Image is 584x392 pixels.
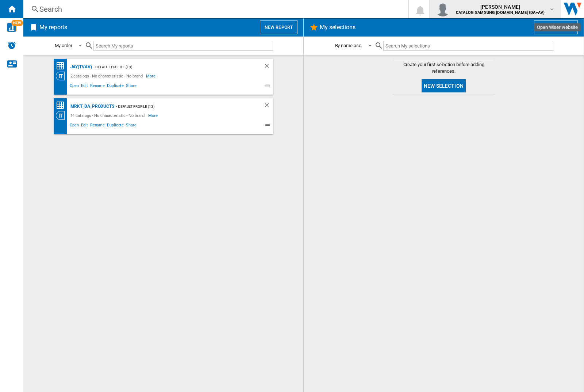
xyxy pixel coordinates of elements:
div: Search [39,4,389,14]
img: profile.jpg [435,2,450,16]
span: Duplicate [106,82,125,91]
div: By name asc. [335,43,362,48]
span: Edit [80,122,89,130]
button: New selection [534,20,578,34]
h2: My selections [318,20,357,34]
img: wise-card.svg [7,23,16,32]
span: More [148,111,159,120]
h2: My reports [38,20,69,34]
span: Rename [89,122,106,130]
input: Search My selections [383,41,553,51]
div: My order [55,43,72,48]
div: Price Matrix [56,61,69,71]
b: CATALOG SAMSUNG [DOMAIN_NAME] (DA+AV) [456,10,545,15]
span: Edit [80,82,89,91]
div: Category View [56,72,69,80]
div: - Default profile (13) [114,102,249,111]
div: Price Matrix [56,101,69,110]
span: Create your first selection before adding references. [393,61,495,75]
span: Duplicate [106,122,125,130]
button: New report [260,20,297,34]
img: alerts-logo.svg [7,41,16,50]
span: NEW [11,20,23,26]
div: MRKT_DA_PRODUCTS [69,102,114,111]
div: Category View [56,111,69,120]
span: More [146,72,157,80]
span: Open [69,82,80,91]
button: New selection [422,79,466,92]
span: Share [125,82,138,91]
div: JAY(TVAV) [69,62,92,72]
span: Share [125,122,138,130]
span: [PERSON_NAME] [456,3,545,11]
span: Open [69,122,80,130]
div: 14 catalogs - No characteristic - No brand [69,111,149,120]
div: Delete [264,62,273,72]
span: Rename [89,82,106,91]
div: - Default profile (13) [92,62,249,72]
div: Delete [264,102,273,111]
div: 2 catalogs - No characteristic - No brand [69,72,146,80]
input: Search My reports [93,41,273,51]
